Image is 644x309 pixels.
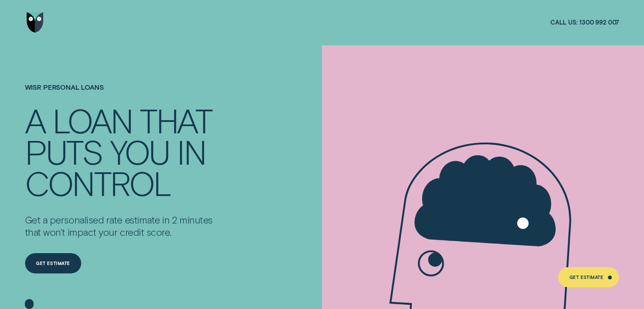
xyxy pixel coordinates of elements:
[25,104,221,199] h4: A LOAN THAT PUTS YOU IN CONTROL
[550,19,578,27] span: Call us:
[110,135,169,167] div: YOU
[25,214,221,238] p: Get a personalised rate estimate in 2 minutes that won't impact your credit score.
[25,135,102,167] div: PUTS
[579,19,619,27] span: 1300 992 007
[25,104,45,135] div: A
[558,267,619,287] a: Get Estimate
[53,104,132,135] div: LOAN
[27,12,44,33] img: Wisr
[25,253,81,273] a: Get Estimate
[140,104,211,135] div: THAT
[550,19,619,27] a: Call us:1300 992 007
[25,83,221,104] h1: Wisr Personal Loans
[177,135,205,167] div: IN
[25,167,171,198] div: CONTROL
